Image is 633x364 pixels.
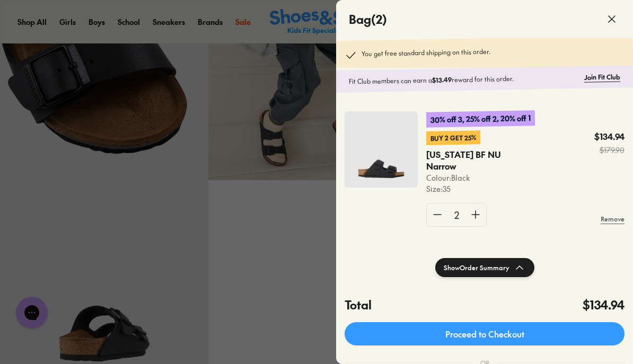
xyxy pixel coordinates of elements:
p: Fit Club members can earn a reward for this order. [349,73,580,86]
s: $179.90 [594,145,625,156]
h4: $134.94 [583,296,625,314]
p: [US_STATE] BF NU Narrow [426,149,512,172]
img: 11_df551e52-d33d-4b1c-b0c6-a5abac716a7e.jpg [345,111,418,188]
p: Buy 2 Get 25% [426,130,480,145]
p: You get free standard shipping on this order. [362,47,490,61]
a: Proceed to Checkout [345,322,625,345]
h4: Bag ( 2 ) [349,11,387,28]
p: Colour: Black [426,172,533,183]
p: 30% off 3, 25% off 2, 20% off 1 [426,110,535,128]
p: Size : 35 [426,183,533,194]
div: 2 [448,203,465,226]
a: Join Fit Club [584,72,620,82]
b: $13.49 [432,75,452,84]
button: ShowOrder Summary [435,258,534,277]
button: Gorgias live chat [5,4,37,35]
h4: Total [345,296,372,314]
p: $134.94 [594,131,625,143]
